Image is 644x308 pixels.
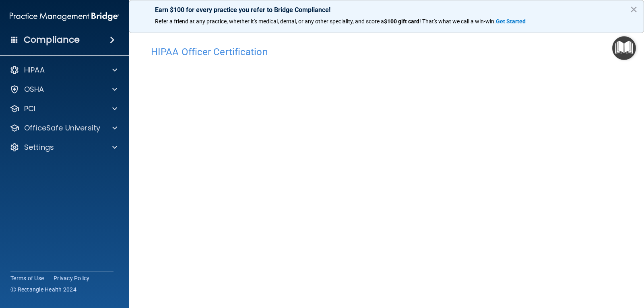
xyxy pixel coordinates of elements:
span: Refer a friend at any practice, whether it's medical, dental, or any other speciality, and score a [155,18,384,25]
a: HIPAA [10,65,117,75]
p: Earn $100 for every practice you refer to Bridge Compliance! [155,6,618,14]
a: OSHA [10,85,117,94]
a: OfficeSafe University [10,123,117,133]
p: OfficeSafe University [24,123,100,133]
strong: Get Started [496,18,526,25]
a: PCI [10,104,117,114]
h4: HIPAA Officer Certification [151,47,622,57]
button: Open Resource Center [612,36,636,60]
img: PMB logo [10,8,119,25]
a: Get Started [496,18,527,25]
span: Ⓒ Rectangle Health 2024 [10,285,76,294]
button: Close [630,3,638,16]
strong: $100 gift card [384,18,419,25]
p: Settings [24,143,54,152]
h4: Compliance [24,34,80,45]
p: HIPAA [24,65,45,75]
a: Settings [10,143,117,152]
span: ! That's what we call a win-win. [419,18,496,25]
p: OSHA [24,85,44,94]
a: Privacy Policy [54,274,90,282]
a: Terms of Use [10,274,44,282]
p: PCI [24,104,35,114]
